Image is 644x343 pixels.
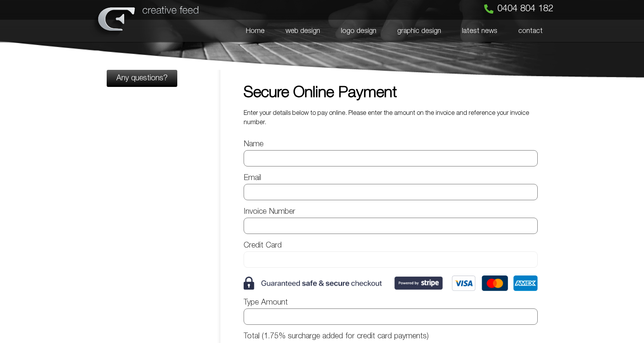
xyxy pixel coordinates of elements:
[508,20,553,42] a: contact
[244,208,538,218] label: Invoice Number
[116,74,168,82] span: Any questions?
[244,242,538,251] label: Credit Card
[107,70,177,87] a: Any questions?
[244,85,538,101] h1: Secure Online Payment
[206,20,553,42] nav: Menu
[484,4,553,14] a: 0404 804 182
[244,299,538,308] label: Type Amount
[275,20,331,42] a: web design
[244,174,538,184] label: Email
[235,20,275,42] a: Home
[497,4,553,14] span: 0404 804 182
[244,140,538,150] label: Name
[244,333,538,342] label: Total (1.75% surcharge added for credit card payments)
[248,256,533,263] iframe: Secure card payment input frame
[387,20,452,42] a: graphic design
[452,20,508,42] a: latest news
[244,109,538,127] p: Enter your details below to pay online. Please enter the amount on the invoice and reference your...
[331,20,387,42] a: logo design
